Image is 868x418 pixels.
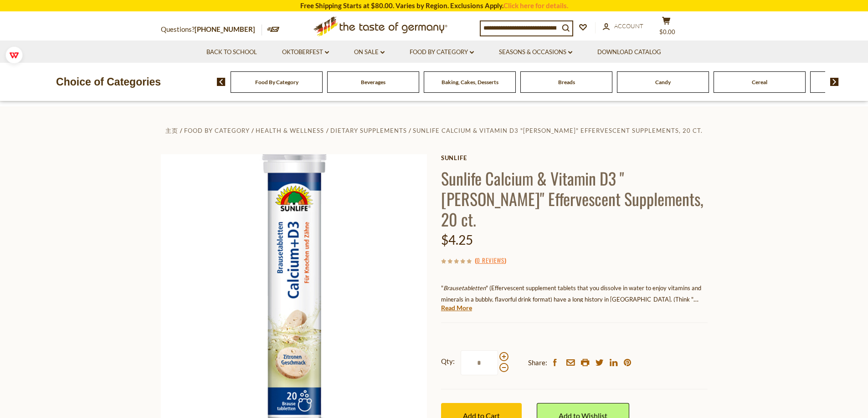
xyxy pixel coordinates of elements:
[443,284,486,292] em: Brausetabletten
[165,127,178,134] a: 主页
[475,256,506,265] span: ( )
[477,256,504,266] a: 0 Reviews
[441,303,472,312] a: Read More
[255,79,298,86] a: Food By Category
[603,21,643,31] a: Account
[558,79,575,86] a: Breads
[528,357,547,368] span: Share:
[330,127,407,134] a: Dietary Supplements
[282,47,329,57] a: Oktoberfest
[499,47,572,57] a: Seasons & Occasions
[655,79,671,86] a: Candy
[752,79,767,86] a: Cereal
[184,127,250,134] a: Food By Category
[195,25,255,33] a: [PHONE_NUMBER]
[830,78,839,86] img: next arrow
[653,16,680,39] button: $0.00
[442,79,498,86] a: Baking, Cakes, Desserts
[441,284,701,314] span: " " (Effervescent supplement tablets that you dissolve in water to enjoy vitamins and minerals in...
[441,232,473,247] span: $4.25
[503,1,568,10] a: Click here for details.
[461,350,498,375] input: Qty:
[441,356,455,367] strong: Qty:
[614,22,643,30] span: Account
[361,79,385,86] a: Beverages
[217,78,226,86] img: previous arrow
[441,154,708,161] a: Sunlife
[161,24,262,35] p: Questions?
[354,47,385,57] a: On Sale
[659,28,675,35] span: $0.00
[206,47,257,57] a: Back to School
[413,127,703,134] a: Sunlife Calcium & Vitamin D3 "[PERSON_NAME]" Effervescent Supplements, 20 ct.
[441,168,708,229] h1: Sunlife Calcium & Vitamin D3 "[PERSON_NAME]" Effervescent Supplements, 20 ct.
[410,47,474,57] a: Food By Category
[256,127,324,134] a: Health & Wellness
[597,47,661,57] a: Download Catalog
